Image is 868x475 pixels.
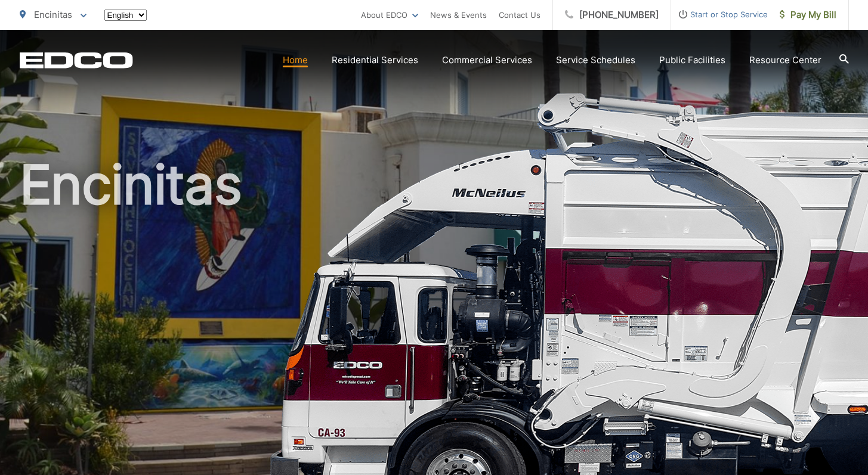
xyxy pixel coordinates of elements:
a: Home [283,53,308,67]
a: Resource Center [749,53,821,67]
span: Encinitas [34,9,72,20]
a: Public Facilities [659,53,725,67]
span: Pay My Bill [780,8,836,22]
a: About EDCO [361,8,418,22]
a: Commercial Services [442,53,532,67]
a: EDCD logo. Return to the homepage. [20,52,133,69]
a: News & Events [430,8,487,22]
a: Residential Services [332,53,418,67]
a: Service Schedules [556,53,635,67]
a: Contact Us [499,8,540,22]
select: Select a language [104,10,147,21]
